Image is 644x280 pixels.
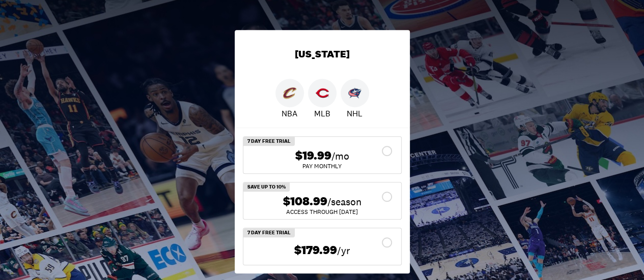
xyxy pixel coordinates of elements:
span: $108.99 [283,194,327,209]
img: Cavaliers [283,86,296,100]
span: $179.99 [294,243,337,258]
div: Save Up To 10% [243,182,290,192]
div: 7 Day Free Trial [243,137,295,146]
img: Blue Jackets [348,86,361,100]
div: ACCESS THROUGH [DATE] [251,209,393,215]
span: /yr [337,243,350,258]
div: [US_STATE] [235,30,410,79]
span: /mo [331,149,349,163]
span: /season [327,195,361,209]
p: NBA [282,107,297,119]
img: Reds [316,86,329,100]
div: 7 Day Free Trial [243,228,295,237]
div: Pay Monthly [251,163,393,169]
p: NHL [347,107,362,119]
p: MLB [314,107,330,119]
span: $19.99 [295,148,331,163]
